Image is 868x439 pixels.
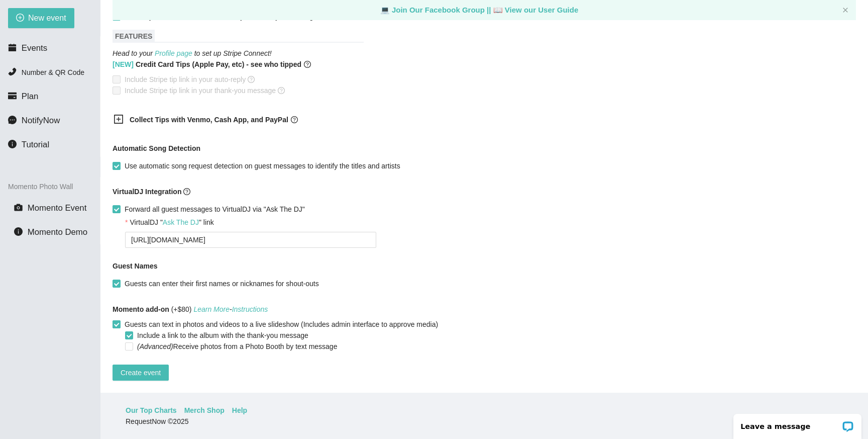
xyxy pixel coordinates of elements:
span: FEATURES [113,30,155,43]
span: laptop [493,6,503,14]
span: question-circle [291,116,298,123]
span: Events [22,43,47,53]
i: (Advanced) [137,342,173,350]
b: Credit Card Tips (Apple Pay, etc) - see who tipped [113,59,301,70]
span: [NEW] [113,60,134,68]
b: Automatic Song Detection [113,143,200,154]
i: Head to your to set up Stripe Connect! [113,49,272,57]
span: Include a link to the album with the thank-you message [133,330,312,341]
a: Merch Shop [184,405,225,416]
div: Collect Tips with Venmo, Cash App, and PayPalquestion-circle [105,108,357,133]
span: Receive photos from a Photo Booth by text message [133,341,341,352]
span: question-circle [278,87,285,94]
button: close [842,7,848,14]
span: Guests can text in photos and videos to a live slideshow (Includes admin interface to approve media) [121,319,442,330]
button: plus-circleNew event [8,8,74,28]
button: Create event [113,365,169,381]
a: Help [232,405,247,416]
span: Tutorial [22,140,49,149]
a: Learn More [193,305,230,313]
span: calendar [8,43,17,52]
span: question-circle [183,188,190,195]
span: Create event [121,367,161,378]
span: Use automatic song request detection on guest messages to identify the titles and artists [121,160,404,171]
span: plus-circle [16,14,24,23]
a: Ask The DJ [163,218,199,226]
b: VirtualDJ Integration [113,188,181,196]
span: Momento Demo [28,227,87,237]
b: Collect Tips with Venmo, Cash App, and PayPal [130,116,288,124]
span: plus-square [114,114,124,124]
span: credit-card [8,92,17,100]
b: Momento add-on [113,305,169,313]
span: message [8,116,17,124]
span: NotifyNow [22,116,60,125]
span: info-circle [8,140,17,148]
span: laptop [380,6,390,14]
span: phone [8,67,17,76]
span: Include Stripe tip link in your thank-you message [121,85,289,96]
div: VirtualDJ " " link [130,217,213,228]
span: New event [28,12,66,24]
span: Momento Event [28,203,87,213]
div: RequestNow © 2025 [126,416,840,427]
textarea: [URL][DOMAIN_NAME] [125,232,376,248]
span: info-circle [14,227,23,236]
span: Guests can enter their first names or nicknames for shout-outs [121,278,323,289]
span: camera [14,203,23,212]
a: laptop Join Our Facebook Group || [380,6,493,14]
span: Plan [22,92,39,101]
span: question-circle [304,59,311,70]
span: question-circle [248,76,255,83]
span: Include Stripe tip link in your auto-reply [121,74,259,85]
b: Guest Names [113,262,157,270]
span: Number & QR Code [22,68,84,76]
a: Our Top Charts [126,405,177,416]
iframe: LiveChat chat widget [727,407,868,439]
a: Profile page [155,49,192,57]
a: Instructions [232,305,268,313]
span: (+$80) [113,304,268,315]
i: - [193,305,268,313]
span: Forward all guest messages to VirtualDJ via "Ask The DJ" [121,204,309,215]
a: laptop View our User Guide [493,6,579,14]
